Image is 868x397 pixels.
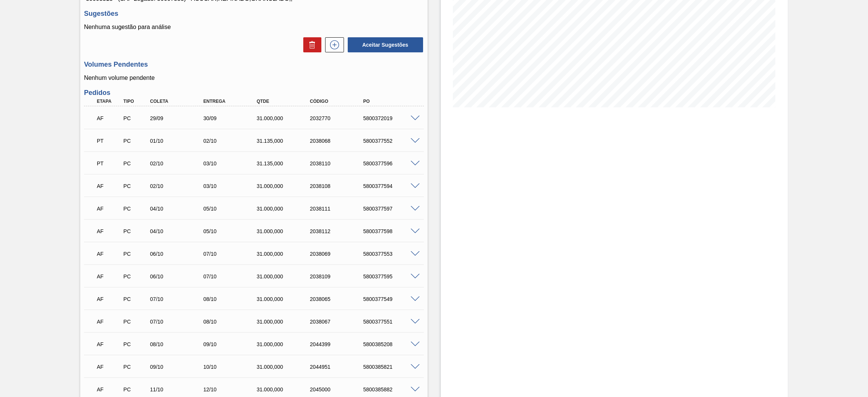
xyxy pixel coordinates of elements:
div: 31.000,000 [255,206,315,212]
div: 02/10/2025 [148,160,209,166]
div: 2038108 [308,183,369,189]
p: AF [97,115,122,121]
h3: Sugestões [84,10,424,18]
div: 5800385208 [361,341,422,347]
div: Excluir Sugestões [300,37,321,52]
div: Pedido em Trânsito [95,133,124,149]
div: 5800377551 [361,319,422,325]
div: 31.000,000 [255,341,315,347]
div: Pedido de Compra [122,364,150,370]
div: 04/10/2025 [148,206,209,212]
div: 07/10/2025 [202,273,262,279]
div: Pedido de Compra [122,138,150,144]
div: 31.135,000 [255,138,315,144]
div: 2038069 [308,251,369,257]
div: 05/10/2025 [202,228,262,234]
h3: Volumes Pendentes [84,61,424,69]
div: 5800377553 [361,251,422,257]
div: 5800377596 [361,160,422,166]
div: Pedido de Compra [122,319,150,325]
div: Entrega [202,99,262,104]
div: 29/09/2025 [148,115,209,121]
div: 2038109 [308,273,369,279]
p: AF [97,386,122,392]
div: Pedido de Compra [122,386,150,392]
div: 2038111 [308,206,369,212]
div: 31.000,000 [255,183,315,189]
div: 2032770 [308,115,369,121]
div: 5800377598 [361,228,422,234]
div: Qtde [255,99,315,104]
p: AF [97,364,122,370]
div: Pedido de Compra [122,115,150,121]
button: Aceitar Sugestões [348,37,423,52]
div: Pedido em Trânsito [95,155,124,172]
div: 04/10/2025 [148,228,209,234]
div: 5800385882 [361,386,422,392]
div: 5800372019 [361,115,422,121]
div: Pedido de Compra [122,273,150,279]
div: Pedido de Compra [122,341,150,347]
p: AF [97,296,122,302]
div: Aguardando Faturamento [95,291,124,307]
div: 02/10/2025 [202,138,262,144]
div: 2038068 [308,138,369,144]
div: Aceitar Sugestões [344,37,424,53]
div: Aguardando Faturamento [95,246,124,262]
p: AF [97,183,122,189]
div: 2044399 [308,341,369,347]
div: Aguardando Faturamento [95,110,124,127]
div: 30/09/2025 [202,115,262,121]
div: 5800377594 [361,183,422,189]
div: 31.000,000 [255,273,315,279]
div: 08/10/2025 [148,341,209,347]
div: 31.000,000 [255,251,315,257]
div: 31.000,000 [255,296,315,302]
div: 08/10/2025 [202,296,262,302]
div: 2045000 [308,386,369,392]
p: AF [97,319,122,325]
div: 03/10/2025 [202,160,262,166]
p: AF [97,206,122,212]
p: PT [97,160,122,166]
div: 10/10/2025 [202,364,262,370]
div: 03/10/2025 [202,183,262,189]
div: 06/10/2025 [148,251,209,257]
p: PT [97,138,122,144]
div: 07/10/2025 [148,319,209,325]
div: 07/10/2025 [202,251,262,257]
div: 05/10/2025 [202,206,262,212]
div: Aguardando Faturamento [95,200,124,217]
div: 02/10/2025 [148,183,209,189]
div: Aguardando Faturamento [95,223,124,240]
div: 31.000,000 [255,319,315,325]
div: 31.000,000 [255,364,315,370]
div: 2038067 [308,319,369,325]
div: PO [361,99,422,104]
p: AF [97,228,122,234]
div: 2038110 [308,160,369,166]
div: 5800377597 [361,206,422,212]
div: Aguardando Faturamento [95,268,124,285]
div: Aguardando Faturamento [95,178,124,194]
p: AF [97,341,122,347]
div: 08/10/2025 [202,319,262,325]
div: 09/10/2025 [202,341,262,347]
div: Tipo [122,99,150,104]
div: 2044951 [308,364,369,370]
p: Nenhuma sugestão para análise [84,24,424,31]
div: Pedido de Compra [122,228,150,234]
div: 01/10/2025 [148,138,209,144]
div: 31.000,000 [255,115,315,121]
div: Pedido de Compra [122,206,150,212]
div: 31.000,000 [255,386,315,392]
div: 09/10/2025 [148,364,209,370]
div: Aguardando Faturamento [95,359,124,375]
div: 5800377552 [361,138,422,144]
div: Aguardando Faturamento [95,313,124,330]
div: 5800385821 [361,364,422,370]
p: AF [97,273,122,279]
div: Pedido de Compra [122,160,150,166]
div: 11/10/2025 [148,386,209,392]
div: 06/10/2025 [148,273,209,279]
